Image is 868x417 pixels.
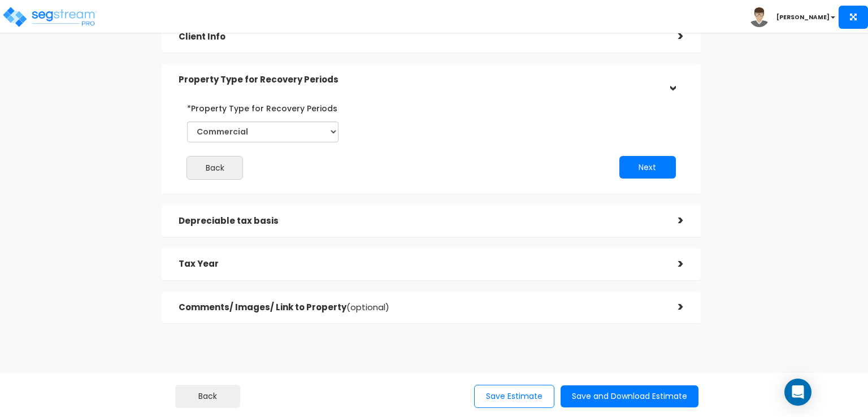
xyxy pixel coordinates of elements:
button: Next [619,156,676,179]
h5: Tax Year [179,259,661,269]
button: Save and Download Estimate [561,385,698,407]
div: > [661,255,684,273]
div: > [661,298,684,316]
img: logo_pro_r.png [2,6,98,28]
div: Open Intercom Messenger [784,379,811,406]
div: > [661,28,684,45]
b: [PERSON_NAME] [776,13,830,21]
div: > [661,212,684,229]
button: Save Estimate [474,385,554,408]
button: Back [186,156,243,180]
img: avatar.png [749,7,769,27]
a: Back [175,385,240,408]
span: (optional) [346,301,389,313]
h5: Client Info [179,32,661,42]
h5: Comments/ Images/ Link to Property [179,303,661,312]
h5: Depreciable tax basis [179,216,661,226]
label: *Property Type for Recovery Periods [187,99,337,114]
h5: Property Type for Recovery Periods [179,75,661,85]
div: > [663,69,681,92]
